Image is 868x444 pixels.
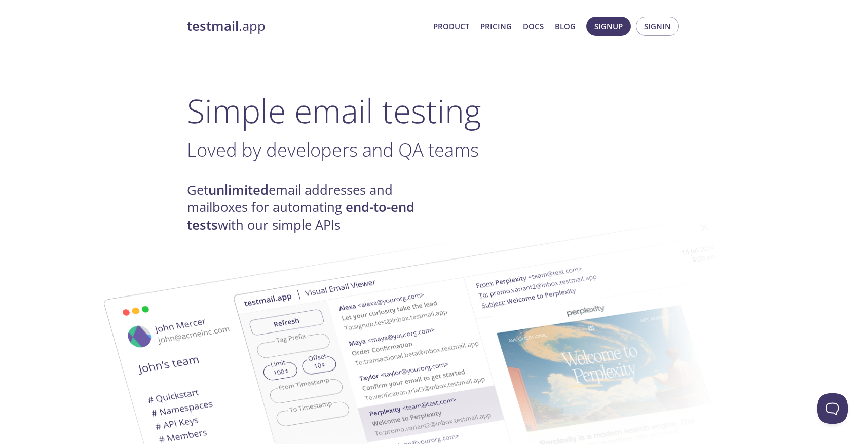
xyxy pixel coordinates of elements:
button: Signin [636,17,679,36]
a: testmail.app [187,18,425,35]
a: Blog [555,20,576,33]
a: Product [433,20,469,33]
a: Docs [523,20,544,33]
iframe: Help Scout Beacon - Open [817,393,848,424]
strong: end-to-end tests [187,198,414,233]
button: Signup [586,17,631,36]
a: Pricing [480,20,512,33]
span: Signin [644,20,671,33]
strong: unlimited [208,181,269,199]
strong: testmail [187,17,239,35]
span: Signup [594,20,623,33]
span: Loved by developers and QA teams [187,137,479,162]
h1: Simple email testing [187,91,682,130]
h4: Get email addresses and mailboxes for automating with our simple APIs [187,181,434,234]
